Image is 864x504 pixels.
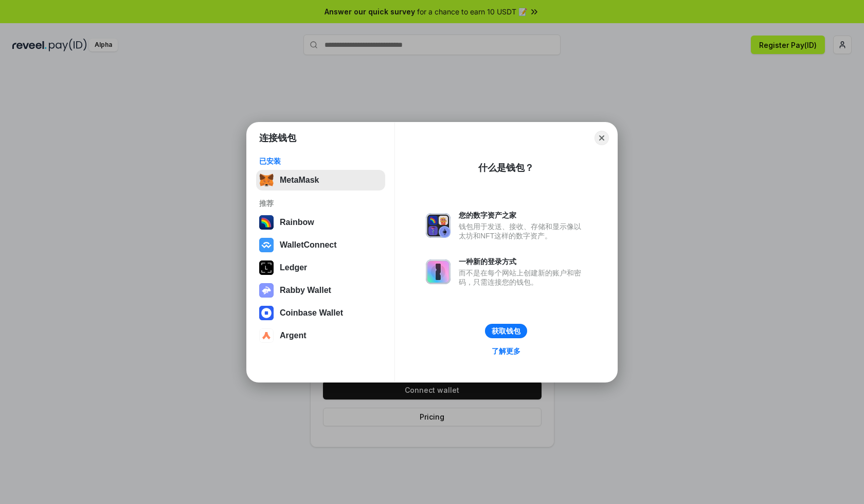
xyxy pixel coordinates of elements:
[280,308,343,318] div: Coinbase Wallet
[259,238,274,252] img: svg+xml,%3Csvg%20width%3D%2228%22%20height%3D%2228%22%20viewBox%3D%220%200%2028%2028%22%20fill%3D...
[259,260,274,275] img: svg+xml,%3Csvg%20xmlns%3D%22http%3A%2F%2Fwww.w3.org%2F2000%2Fsvg%22%20width%3D%2228%22%20height%3...
[280,331,307,340] div: Argent
[256,325,385,346] button: Argent
[256,257,385,278] button: Ledger
[259,157,382,166] div: 已安装
[459,211,586,220] div: 您的数字资产之家
[259,199,382,208] div: 推荐
[259,328,274,343] img: svg+xml,%3Csvg%20width%3D%2228%22%20height%3D%2228%22%20viewBox%3D%220%200%2028%2028%22%20fill%3D...
[459,268,586,287] div: 而不是在每个网站上创建新的账户和密码，只需连接您的钱包。
[280,176,319,185] div: MetaMask
[492,346,520,356] div: 了解更多
[478,162,534,174] div: 什么是钱包？
[259,132,296,144] h1: 连接钱包
[459,222,586,240] div: 钱包用于发送、接收、存储和显示像以太坊和NFT这样的数字资产。
[280,218,314,227] div: Rainbow
[492,326,520,336] div: 获取钱包
[280,263,307,272] div: Ledger
[426,259,451,284] img: svg+xml,%3Csvg%20xmlns%3D%22http%3A%2F%2Fwww.w3.org%2F2000%2Fsvg%22%20fill%3D%22none%22%20viewBox...
[256,235,385,255] button: WalletConnect
[259,283,274,298] img: svg+xml,%3Csvg%20xmlns%3D%22http%3A%2F%2Fwww.w3.org%2F2000%2Fsvg%22%20fill%3D%22none%22%20viewBox...
[485,324,527,338] button: 获取钱包
[256,280,385,301] button: Rabby Wallet
[256,212,385,233] button: Rainbow
[280,240,337,250] div: WalletConnect
[259,215,274,230] img: svg+xml,%3Csvg%20width%3D%22120%22%20height%3D%22120%22%20viewBox%3D%220%200%20120%20120%22%20fil...
[485,344,527,358] a: 了解更多
[259,173,274,187] img: svg+xml,%3Csvg%20fill%3D%22none%22%20height%3D%2233%22%20viewBox%3D%220%200%2035%2033%22%20width%...
[259,306,274,320] img: svg+xml,%3Csvg%20width%3D%2228%22%20height%3D%2228%22%20viewBox%3D%220%200%2028%2028%22%20fill%3D...
[595,131,609,145] button: Close
[280,286,331,295] div: Rabby Wallet
[459,257,586,266] div: 一种新的登录方式
[256,303,385,323] button: Coinbase Wallet
[426,213,451,238] img: svg+xml,%3Csvg%20xmlns%3D%22http%3A%2F%2Fwww.w3.org%2F2000%2Fsvg%22%20fill%3D%22none%22%20viewBox...
[256,170,385,190] button: MetaMask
